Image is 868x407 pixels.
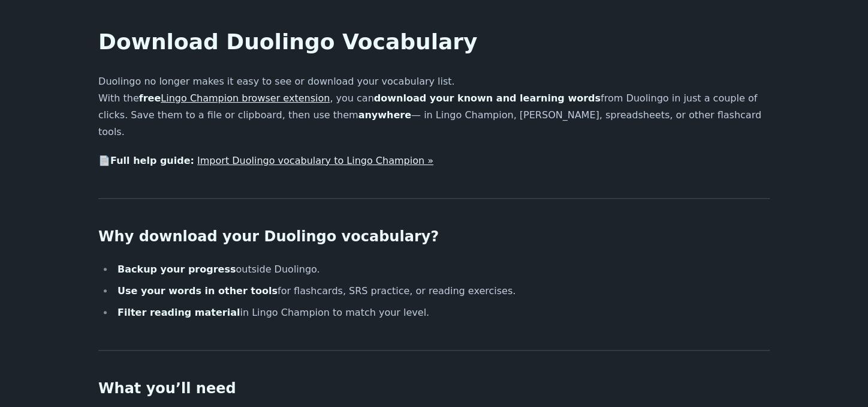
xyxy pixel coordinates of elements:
[139,92,330,104] strong: free
[374,92,601,104] strong: download your known and learning words
[117,264,236,275] strong: Backup your progress
[98,30,770,54] h1: Download Duolingo Vocabulary
[358,109,411,121] strong: anywhere
[98,228,770,247] h2: Why download your Duolingo vocabulary?
[114,283,770,300] li: for flashcards, SRS practice, or reading exercises.
[117,307,240,318] strong: Filter reading material
[110,155,194,166] strong: Full help guide:
[117,285,278,297] strong: Use your words in other tools
[98,152,770,169] p: 📄
[114,261,770,278] li: outside Duolingo.
[197,155,433,166] a: Import Duolingo vocabulary to Lingo Champion »
[98,379,770,399] h2: What you’ll need
[161,92,330,104] a: Lingo Champion browser extension
[98,73,770,140] p: Duolingo no longer makes it easy to see or download your vocabulary list. With the , you can from...
[114,304,770,321] li: in Lingo Champion to match your level.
